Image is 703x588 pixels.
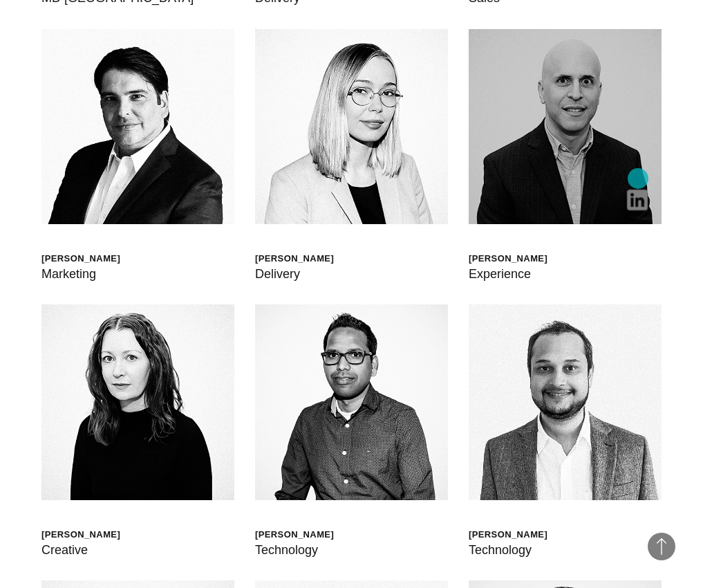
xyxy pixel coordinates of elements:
img: Gary Barth [469,29,662,225]
img: Santhana Krishnan [255,304,448,500]
img: Mauricio Sauma [41,29,234,225]
img: Walt Drkula [255,29,448,225]
img: Swapnil Desai [469,304,662,500]
div: Experience [469,264,547,284]
div: [PERSON_NAME] [255,252,334,264]
img: Jen Higgins [41,304,234,500]
div: [PERSON_NAME] [41,529,120,540]
div: Marketing [41,264,120,284]
img: linkedin-born.png [627,190,648,210]
div: [PERSON_NAME] [41,252,120,264]
div: [PERSON_NAME] [469,529,547,540]
div: Technology [469,540,547,560]
button: Back to Top [648,533,675,560]
div: Delivery [255,264,334,284]
div: Creative [41,540,120,560]
div: [PERSON_NAME] [255,529,334,540]
div: [PERSON_NAME] [469,252,547,264]
div: Technology [255,540,334,560]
